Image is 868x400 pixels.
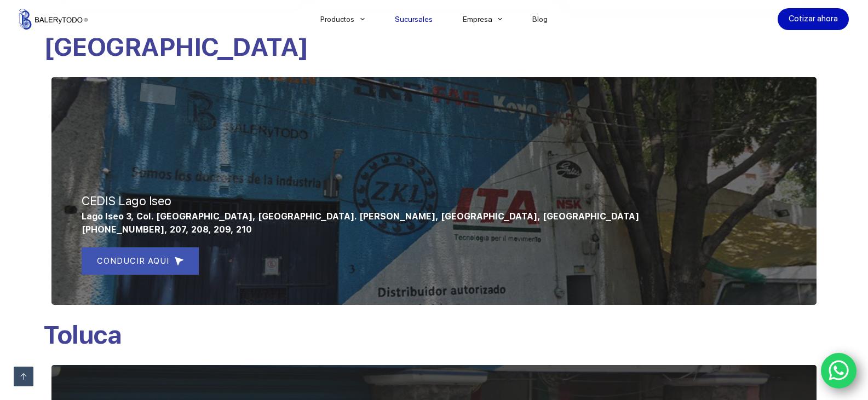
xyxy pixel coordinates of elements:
a: WhatsApp [821,353,857,389]
span: CEDIS Lago Iseo [82,194,171,208]
span: [GEOGRAPHIC_DATA] [43,32,308,62]
span: Lago Iseo 3, Col. [GEOGRAPHIC_DATA], [GEOGRAPHIC_DATA]. [PERSON_NAME], [GEOGRAPHIC_DATA], [GEOGRA... [82,211,639,222]
span: CONDUCIR AQUI [97,254,169,268]
span: Toluca [43,320,121,350]
a: Ir arriba [14,367,33,386]
img: Balerytodo [19,9,88,30]
a: Cotizar ahora [778,8,849,30]
a: CONDUCIR AQUI [82,247,199,275]
span: [PHONE_NUMBER], 207, 208, 209, 210 [82,224,252,235]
